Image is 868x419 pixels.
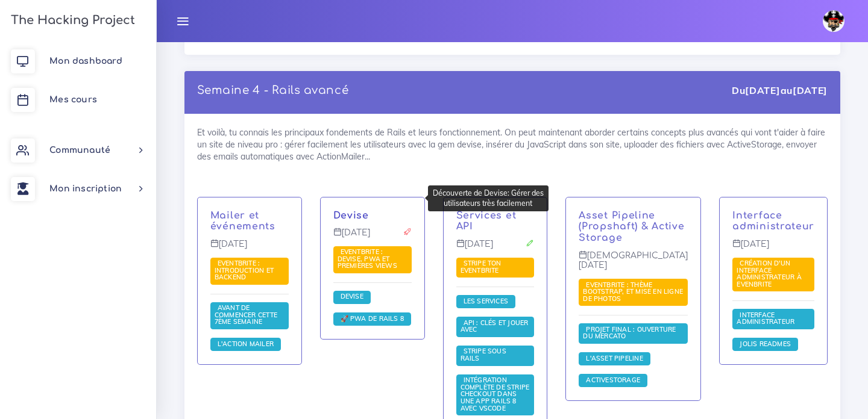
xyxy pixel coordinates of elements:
p: [DATE] [333,228,412,247]
a: L'Asset Pipeline [583,354,646,362]
span: Mon inscription [49,184,122,193]
a: Les services [461,297,512,306]
span: Interface administrateur [737,311,797,326]
a: Projet final : ouverture du mercato [583,326,676,341]
span: Stripe sous Rails [461,347,506,362]
span: Les services [461,297,512,305]
span: Stripe ton Eventbrite [461,259,502,275]
a: Intégration complète de Stripe Checkout dans une app Rails 8 avec VSCode [461,376,530,412]
a: Interface administrateur [737,311,797,327]
a: Devise [333,210,369,221]
span: Eventbrite : Devise, PWA et premières views [338,247,400,270]
a: Mailer et événements [210,210,275,232]
a: ActiveStorage [583,376,643,385]
a: Eventbrite : Devise, PWA et premières views [338,248,400,270]
a: Stripe ton Eventbrite [461,259,502,275]
div: Du au [732,84,828,98]
a: Eventbrite : thème bootstrap, et mise en ligne de photos [583,281,683,303]
span: Devise [338,292,366,300]
a: API : clés et jouer avec [461,319,529,335]
strong: [DATE] [745,84,780,96]
h3: The Hacking Project [7,14,135,27]
div: Découverte de Devise: Gérer des utilisateurs très facilement [428,185,549,211]
p: [DATE] [456,239,535,258]
a: Avant de commencer cette 7ème semaine [215,304,277,326]
span: API : clés et jouer avec [461,318,529,334]
span: Création d'un interface administrateur à Evenbrite [737,259,801,288]
a: Interface administrateur [732,210,814,232]
span: Mon dashboard [49,57,122,66]
span: Projet final : ouverture du mercato [583,325,676,341]
strong: [DATE] [793,84,828,96]
p: [DATE] [210,239,289,258]
span: Eventbrite : introduction et backend [215,259,274,281]
a: Eventbrite : introduction et backend [215,259,274,282]
a: Services et API [456,210,517,232]
p: [DATE] [732,239,814,258]
img: avatar [823,10,844,32]
a: Stripe sous Rails [461,347,506,363]
a: Jolis READMEs [737,340,794,348]
span: Intégration complète de Stripe Checkout dans une app Rails 8 avec VSCode [461,376,530,412]
a: Semaine 4 - Rails avancé [197,84,349,96]
span: Mes cours [49,95,97,104]
a: Devise [338,293,366,301]
span: Communauté [49,146,110,155]
a: L'Action Mailer [215,340,277,348]
a: Asset Pipeline (Propshaft) & Active Storage [579,210,684,244]
span: Avant de commencer cette 7ème semaine [215,303,277,326]
a: Création d'un interface administrateur à Evenbrite [737,259,801,289]
a: 🚀 PWA de Rails 8 [338,314,407,323]
p: [DEMOGRAPHIC_DATA][DATE] [579,250,688,280]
